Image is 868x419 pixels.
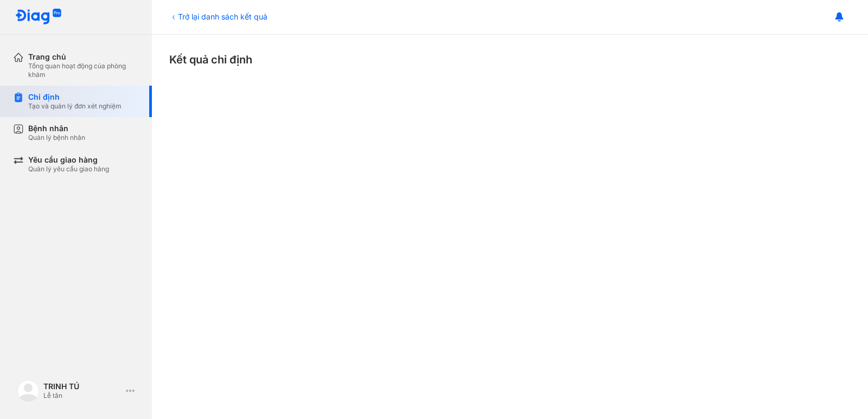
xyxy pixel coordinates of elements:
img: logo [17,380,39,402]
img: logo [15,9,62,25]
div: Chỉ định [28,92,122,102]
div: Yêu cầu giao hàng [28,155,109,165]
div: Quản lý yêu cầu giao hàng [28,165,109,173]
div: Tạo và quản lý đơn xét nghiệm [28,102,122,111]
div: Lễ tân [43,391,122,400]
div: Tổng quan hoạt động của phòng khám [28,62,139,79]
div: Trang chủ [28,52,139,62]
div: Quản lý bệnh nhân [28,133,85,142]
div: TRINH TÚ [43,382,122,391]
div: Kết quả chỉ định [169,52,851,67]
div: Trở lại danh sách kết quả [169,11,267,22]
div: Bệnh nhân [28,124,85,133]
